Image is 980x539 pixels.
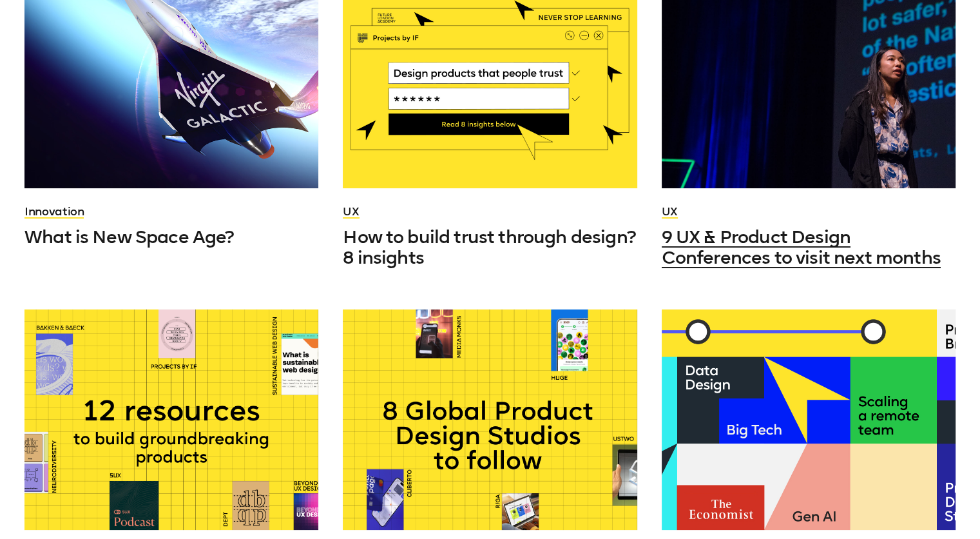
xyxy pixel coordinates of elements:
[343,204,359,219] a: UX
[662,204,678,219] a: UX
[343,226,635,268] span: How to build trust through design? 8 insights
[662,226,941,268] span: 9 UX & Product Design Conferences to visit next months
[24,226,234,248] span: What is New Space Age?
[24,204,84,219] a: Innovation
[343,227,637,268] a: How to build trust through design? 8 insights
[24,227,318,248] a: What is New Space Age?
[662,227,956,268] a: 9 UX & Product Design Conferences to visit next months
